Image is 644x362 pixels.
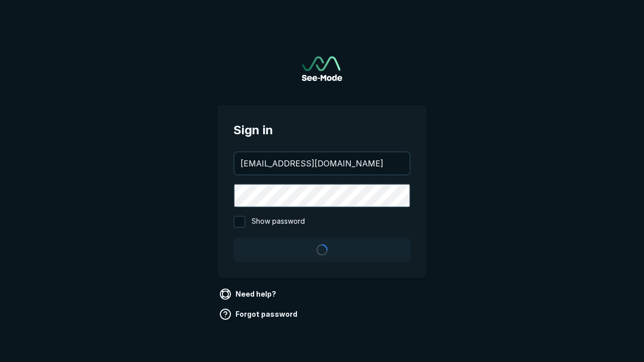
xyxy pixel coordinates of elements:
span: Sign in [233,121,411,139]
a: Go to sign in [302,56,342,81]
a: Forgot password [217,306,301,322]
span: Show password [252,216,305,228]
input: your@email.com [234,152,410,174]
a: Need help? [217,286,280,302]
img: See-Mode Logo [302,56,342,81]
